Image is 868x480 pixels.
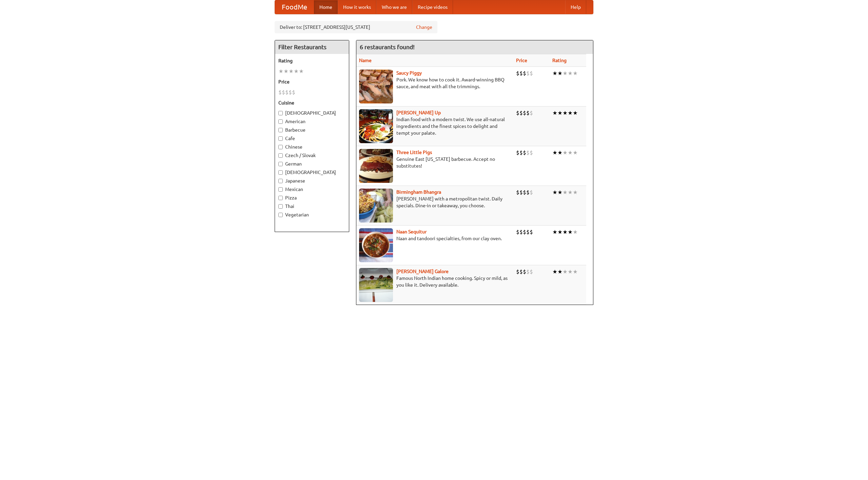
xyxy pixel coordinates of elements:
[278,118,346,125] label: American
[278,186,346,193] label: Mexican
[278,78,346,85] h5: Price
[359,58,372,63] a: Name
[275,21,437,33] div: Deliver to: [STREET_ADDRESS][US_STATE]
[360,44,415,50] ng-pluralize: 6 restaurants found!
[563,70,568,77] li: ★
[338,0,376,14] a: How it works
[376,0,412,14] a: Who we are
[359,76,511,90] p: Pork. We know how to cook it. Award-winning BBQ sauce, and meat with all the trimmings.
[568,268,573,275] li: ★
[526,268,530,275] li: $
[519,70,523,77] li: $
[516,268,519,275] li: $
[557,228,563,236] li: ★
[359,228,393,262] img: naansequitur.jpg
[278,110,346,116] label: [DEMOGRAPHIC_DATA]
[530,149,533,156] li: $
[523,268,526,275] li: $
[552,228,557,236] li: ★
[552,109,557,117] li: ★
[278,127,346,133] label: Barbecue
[526,228,530,236] li: $
[278,194,346,201] label: Pizza
[359,195,511,209] p: [PERSON_NAME] with a metropolitan twist. Daily specials. Dine-in or takeaway, you choose.
[278,145,283,149] input: Chinese
[359,156,511,169] p: Genuine East [US_STATE] barbecue. Accept no substitutes!
[523,228,526,236] li: $
[519,228,523,236] li: $
[359,275,511,288] p: Famous North Indian home cooking. Spicy or mild, as you like it. Delivery available.
[516,58,527,63] a: Price
[282,89,285,96] li: $
[359,70,393,103] img: saucy.jpg
[278,196,283,200] input: Pizza
[396,269,449,274] b: [PERSON_NAME] Galore
[568,109,573,117] li: ★
[530,189,533,196] li: $
[552,268,557,275] li: ★
[359,149,393,183] img: littlepigs.jpg
[557,268,563,275] li: ★
[523,70,526,77] li: $
[563,268,568,275] li: ★
[530,70,533,77] li: $
[563,189,568,196] li: ★
[278,169,346,176] label: [DEMOGRAPHIC_DATA]
[278,213,283,217] input: Vegetarian
[278,143,346,150] label: Chinese
[568,70,573,77] li: ★
[396,150,432,155] b: Three Little Pigs
[396,70,422,76] a: Saucy Piggy
[526,70,530,77] li: $
[516,189,519,196] li: $
[519,149,523,156] li: $
[278,89,282,96] li: $
[275,0,314,14] a: FoodMe
[359,268,393,302] img: currygalore.jpg
[519,109,523,117] li: $
[523,189,526,196] li: $
[283,68,289,75] li: ★
[292,89,295,96] li: $
[278,153,283,158] input: Czech / Slovak
[396,189,441,195] a: Birmingham Bhangra
[573,70,578,77] li: ★
[416,24,432,31] a: Change
[278,187,283,192] input: Mexican
[523,109,526,117] li: $
[563,228,568,236] li: ★
[278,152,346,159] label: Czech / Slovak
[359,109,393,143] img: curryup.jpg
[516,149,519,156] li: $
[526,189,530,196] li: $
[557,70,563,77] li: ★
[278,170,283,175] input: [DEMOGRAPHIC_DATA]
[396,229,427,234] a: Naan Sequitur
[530,109,533,117] li: $
[523,149,526,156] li: $
[557,189,563,196] li: ★
[573,268,578,275] li: ★
[278,204,283,209] input: Thai
[573,228,578,236] li: ★
[519,268,523,275] li: $
[573,109,578,117] li: ★
[530,268,533,275] li: $
[278,160,346,167] label: German
[278,177,346,184] label: Japanese
[396,110,441,115] a: [PERSON_NAME] Up
[412,0,453,14] a: Recipe videos
[314,0,338,14] a: Home
[359,235,511,242] p: Naan and tandoori specialties, from our clay oven.
[289,68,294,75] li: ★
[563,149,568,156] li: ★
[278,136,283,141] input: Cafe
[278,57,346,64] h5: Rating
[278,128,283,132] input: Barbecue
[552,189,557,196] li: ★
[568,149,573,156] li: ★
[552,149,557,156] li: ★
